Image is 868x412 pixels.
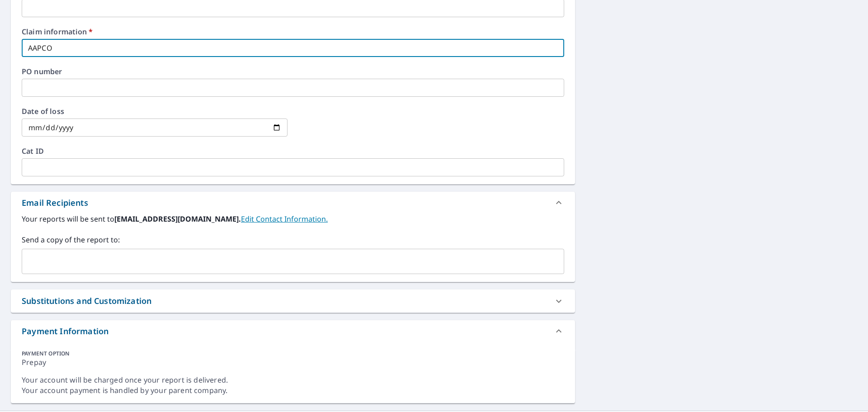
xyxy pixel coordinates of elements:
[22,375,564,385] div: Your account will be charged once your report is delivered.
[22,357,564,375] div: Prepay
[22,234,564,245] label: Send a copy of the report to:
[11,289,575,313] div: Substitutions and Customization
[22,68,564,75] label: PO number
[22,295,151,307] div: Substitutions and Customization
[114,214,241,224] b: [EMAIL_ADDRESS][DOMAIN_NAME].
[22,28,564,35] label: Claim information
[241,214,328,224] a: EditContactInfo
[22,350,564,357] div: PAYMENT OPTION
[22,385,564,396] div: Your account payment is handled by your parent company.
[22,197,88,209] div: Email Recipients
[11,320,575,342] div: Payment Information
[11,192,575,213] div: Email Recipients
[22,147,564,155] label: Cat ID
[22,325,108,337] div: Payment Information
[22,213,564,224] label: Your reports will be sent to
[22,108,288,115] label: Date of loss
